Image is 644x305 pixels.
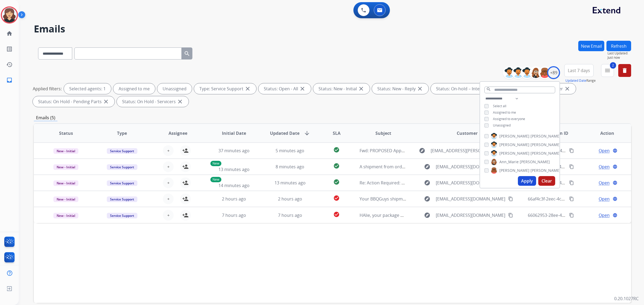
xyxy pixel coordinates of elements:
[6,77,13,83] mat-icon: inbox
[107,213,137,218] span: Service Support
[508,213,513,218] mat-icon: content_copy
[493,123,511,128] span: Unassigned
[218,148,250,154] span: 37 minutes ago
[606,41,631,51] button: Refresh
[375,130,391,136] span: Subject
[218,183,250,188] span: 14 minutes ago
[431,83,500,94] div: Status: On-hold – Internal
[304,130,310,136] mat-icon: arrow_downward
[333,179,340,185] mat-icon: check_circle
[167,180,170,186] span: +
[424,212,430,218] mat-icon: explore
[499,168,529,173] span: [PERSON_NAME]
[613,164,617,169] mat-icon: language
[424,180,430,186] mat-icon: explore
[613,148,617,153] mat-icon: language
[621,67,628,74] mat-icon: delete
[608,51,631,55] span: Last Updated:
[564,85,570,92] mat-icon: close
[2,8,17,23] img: avatar
[608,55,631,60] span: Just now
[333,130,341,136] span: SLA
[613,196,617,201] mat-icon: language
[431,147,510,154] span: [EMAIL_ADDRESS][PERSON_NAME][DOMAIN_NAME]
[163,145,174,156] button: +
[34,24,631,34] h2: Emails
[258,83,311,94] div: Status: Open - All
[493,117,525,121] span: Assigned to everyone
[53,196,78,202] span: New - Initial
[569,148,574,153] mat-icon: content_copy
[34,114,57,121] p: Emails (5)
[53,180,78,186] span: New - Initial
[530,133,561,139] span: [PERSON_NAME]
[564,64,594,77] button: Last 7 days
[222,212,246,218] span: 7 hours ago
[107,196,137,202] span: Service Support
[613,180,617,185] mat-icon: language
[360,148,489,154] span: Fwd: PROPOSED Appointment | [DATE] 14:00 | REPLY REQUIRED
[518,176,536,186] button: Apply
[167,147,170,154] span: +
[177,98,183,105] mat-icon: close
[113,83,155,94] div: Assigned to me
[610,62,616,69] span: 2
[33,96,115,107] div: Status: On Hold - Pending Parts
[569,180,574,185] mat-icon: content_copy
[436,180,505,186] span: [EMAIL_ADDRESS][DOMAIN_NAME]
[417,85,423,92] mat-icon: close
[599,212,610,218] span: Open
[222,130,246,136] span: Initial Date
[419,147,425,154] mat-icon: explore
[565,78,596,83] span: Range
[565,79,586,83] button: Updated Date
[33,85,62,92] p: Applied filters:
[276,164,304,170] span: 8 minutes ago
[360,212,435,218] span: HAlie, your package will arrive [DATE]!
[157,83,192,94] div: Unassigned
[163,194,174,204] button: +
[107,164,137,170] span: Service Support
[360,164,463,170] span: A shipment from order LI-207877 is out for delivery
[53,164,78,170] span: New - Initial
[167,196,170,202] span: +
[530,142,561,147] span: [PERSON_NAME]
[530,168,561,173] span: [PERSON_NAME]
[270,130,299,136] span: Updated Date
[278,212,302,218] span: 7 hours ago
[182,196,189,202] mat-icon: person_add
[499,159,519,165] span: Ann_Marie
[222,196,246,202] span: 2 hours ago
[218,166,250,172] span: 13 minutes ago
[163,210,174,221] button: +
[372,83,429,94] div: Status: New - Reply
[530,151,561,156] span: [PERSON_NAME]
[604,67,611,74] mat-icon: menu
[182,147,189,154] mat-icon: person_add
[358,85,364,92] mat-icon: close
[184,50,190,57] mat-icon: search
[103,98,109,105] mat-icon: close
[547,66,560,79] div: +89
[6,46,13,52] mat-icon: list_alt
[210,161,221,166] p: New
[520,159,550,165] span: [PERSON_NAME]
[59,130,73,136] span: Status
[117,96,189,107] div: Status: On Hold - Servicers
[601,64,614,77] button: 2
[163,177,174,188] button: +
[424,163,430,170] mat-icon: explore
[333,195,340,201] mat-icon: check_circle
[278,196,302,202] span: 2 hours ago
[6,61,13,68] mat-icon: history
[107,180,137,186] span: Service Support
[182,180,189,186] mat-icon: person_add
[528,212,610,218] span: 66062953-28ee-4beb-871f-ec2b26745738
[528,196,609,202] span: 66af4c3f-2eec-4c64-b164-4a04e1abb2d1
[599,196,610,202] span: Open
[569,164,574,169] mat-icon: content_copy
[194,83,256,94] div: Type: Service Support
[360,196,446,202] span: Your BBQGuys shipment is out for delivery
[6,30,13,37] mat-icon: home
[163,161,174,172] button: +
